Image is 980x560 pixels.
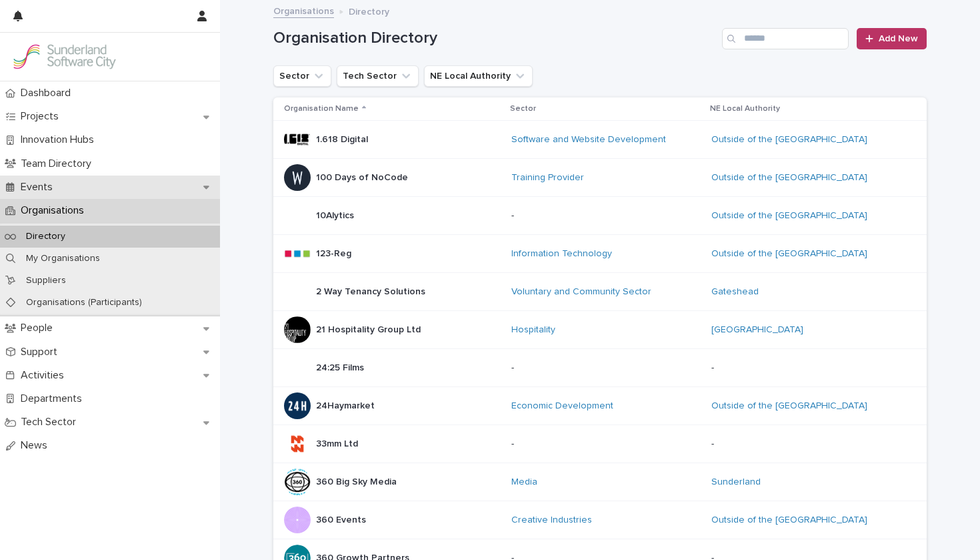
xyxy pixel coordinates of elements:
[511,400,613,412] a: Economic Development
[15,231,76,242] p: Directory
[15,253,111,264] p: My Organisations
[273,235,927,273] tr: 123-Reg123-Reg Information Technology Outside of the [GEOGRAPHIC_DATA]
[510,101,536,116] p: Sector
[15,275,77,286] p: Suppliers
[711,286,759,298] a: Gateshead
[711,515,867,526] a: Outside of the [GEOGRAPHIC_DATA]
[711,362,905,374] p: -
[711,324,803,336] a: [GEOGRAPHIC_DATA]
[316,284,428,298] p: 2 Way Tenancy Solutions
[316,246,354,260] p: 123-Reg
[15,439,58,452] p: News
[284,101,359,116] p: Organisation Name
[273,501,927,539] tr: 360 Events360 Events Creative Industries Outside of the [GEOGRAPHIC_DATA]
[316,436,361,450] p: 33mm Ltd
[273,463,927,501] tr: 360 Big Sky Media360 Big Sky Media Media Sunderland
[15,158,102,170] p: Team Directory
[511,439,701,450] p: -
[857,28,927,49] a: Add New
[511,172,584,184] a: Training Provider
[424,65,533,87] button: NE Local Authority
[711,439,905,450] p: -
[349,3,389,18] p: Directory
[511,515,592,526] a: Creative Industries
[316,474,399,488] p: 360 Big Sky Media
[711,400,867,412] a: Outside of the [GEOGRAPHIC_DATA]
[511,248,612,260] a: Information Technology
[15,369,75,382] p: Activities
[316,131,371,146] p: 1.618 Digital
[273,159,927,197] tr: 100 Days of NoCode100 Days of NoCode Training Provider Outside of the [GEOGRAPHIC_DATA]
[511,134,666,146] a: Software and Website Development
[710,101,780,116] p: NE Local Authority
[15,133,105,146] p: Innovation Hubs
[273,197,927,235] tr: 10Alytics10Alytics -Outside of the [GEOGRAPHIC_DATA]
[11,43,117,70] img: Kay6KQejSz2FjblR6DWv
[316,322,423,336] p: 21 Hospitality Group Ltd
[273,311,927,349] tr: 21 Hospitality Group Ltd21 Hospitality Group Ltd Hospitality [GEOGRAPHIC_DATA]
[15,181,63,194] p: Events
[316,208,357,222] p: 10Alytics
[511,210,701,222] p: -
[711,210,867,222] a: Outside of the [GEOGRAPHIC_DATA]
[15,416,87,429] p: Tech Sector
[511,477,537,488] a: Media
[273,65,331,87] button: Sector
[711,477,761,488] a: Sunderland
[15,204,95,217] p: Organisations
[711,248,867,260] a: Outside of the [GEOGRAPHIC_DATA]
[511,324,555,336] a: Hospitality
[15,87,81,99] p: Dashboard
[273,425,927,463] tr: 33mm Ltd33mm Ltd --
[273,349,927,387] tr: 24:25 Films24:25 Films --
[337,65,419,87] button: Tech Sector
[511,362,701,374] p: -
[879,34,918,43] span: Add New
[15,392,93,405] p: Departments
[273,3,334,18] a: Organisations
[316,512,369,526] p: 360 Events
[511,286,651,298] a: Voluntary and Community Sector
[15,346,68,358] p: Support
[273,29,717,48] h1: Organisation Directory
[316,170,411,184] p: 100 Days of NoCode
[15,110,69,123] p: Projects
[316,398,377,412] p: 24Haymarket
[722,28,849,49] input: Search
[711,172,867,184] a: Outside of the [GEOGRAPHIC_DATA]
[316,360,367,374] p: 24:25 Films
[273,273,927,311] tr: 2 Way Tenancy Solutions2 Way Tenancy Solutions Voluntary and Community Sector Gateshead
[273,387,927,425] tr: 24Haymarket24Haymarket Economic Development Outside of the [GEOGRAPHIC_DATA]
[15,322,63,334] p: People
[273,121,927,159] tr: 1.618 Digital1.618 Digital Software and Website Development Outside of the [GEOGRAPHIC_DATA]
[15,297,153,308] p: Organisations (Participants)
[711,134,867,146] a: Outside of the [GEOGRAPHIC_DATA]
